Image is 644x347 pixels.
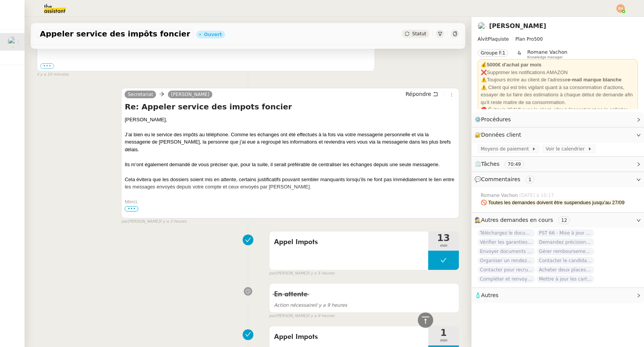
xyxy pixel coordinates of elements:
[274,302,347,308] span: il y a 9 heures
[159,218,187,225] span: il y a 3 heures
[475,161,531,167] span: ⏲️
[274,291,307,298] span: En attente
[481,217,553,223] span: Autres demandes en cours
[481,69,635,76] div: Supprimer les notifications AMAZON
[269,270,334,277] small: [PERSON_NAME]
[478,266,535,274] span: Contacter pour recrutement [PERSON_NAME]
[478,238,535,246] span: Vérifier les garanties chez Axa
[481,76,635,84] div: ⚠️Toujours écrire au client de l'adresse
[537,266,594,274] span: Acheter deux places de concert VIP
[428,233,459,243] span: 13
[481,145,532,153] span: Moyens de paiement
[204,32,222,37] div: Ouvert
[475,131,524,139] span: 🔐
[478,49,508,57] nz-tag: Groupe F.1
[475,217,573,223] span: 🕵️
[481,176,520,182] span: Commentaires
[472,172,644,187] div: 💬Commentaires 1
[472,127,644,142] div: 🔐Données client
[40,63,54,69] label: •••
[472,112,644,127] div: ⚙️Procédures
[121,218,128,225] span: par
[478,229,535,237] span: Téléchargez le document signé
[527,49,568,55] span: Romane Vachon
[37,71,69,78] span: il y a 10 minutes
[475,115,514,124] span: ⚙️
[475,176,537,182] span: 💬
[274,236,424,248] span: Appel Impots
[537,257,594,264] span: Contacter le candidat plaquiste
[274,331,424,343] span: Appel Impots
[481,69,487,75] strong: ❌
[537,229,594,237] span: PST 66 - Mise à jour des effectifs - Facturation des nouveaux salariés entrants
[428,337,459,344] span: min
[269,313,276,319] span: par
[481,161,499,167] span: Tâches
[125,176,456,191] div: Cela évitera que les dossiers soient mis en attente, certains justificatifs pouvant sembler manqu...
[517,49,521,59] span: &
[269,270,276,277] span: par
[526,176,535,183] nz-tag: 1
[274,302,315,308] span: Action nécessaire
[519,192,555,199] span: [DATE] à 10:17
[478,248,535,255] span: Envoyer documents à [PERSON_NAME]
[269,313,334,319] small: [PERSON_NAME]
[478,257,535,264] span: Organiser un rendez-vous pour accès FFB
[481,84,635,106] div: ⚠️ Client qui est très vigilant quant à sa consommation d'actions, essayer de lui faire des estim...
[568,77,622,83] strong: e-mail marque blanche
[481,292,498,298] span: Autres
[8,36,18,47] img: users%2F0v3yA2ZOZBYwPN7V38GNVTYjOQj1%2Favatar%2Fa58eb41e-cbb7-4128-9131-87038ae72dcb
[481,106,635,129] div: 🔴 Éviter le "SAV" avec le client, aller à l'essentiel et ne le solliciter qu'en cas de besoin spé...
[307,313,335,319] span: il y a 9 heures
[125,198,456,206] div: Merci.
[125,131,456,154] div: J’ai bien eu le service des impôts au téléphone. Comme les échanges ont été effectués à la fois v...
[527,49,568,59] app-user-label: Knowledge manager
[481,200,624,205] span: 🚫 Toutes les demandes doivent être suspendues jusqu'au 27/09
[406,90,431,98] span: Répondre
[481,62,542,68] strong: 💰5000€ d'achat par mois
[121,218,186,225] small: [PERSON_NAME]
[40,30,190,38] span: Appeler service des impôts foncier
[558,216,570,224] nz-tag: 12
[307,270,335,277] span: il y a 5 heures
[537,248,594,255] span: Gérer remboursement billets d'avions
[125,116,456,124] div: [PERSON_NAME],
[527,55,563,59] span: Knowledge manager
[472,157,644,172] div: ⏲️Tâches 70:49
[481,192,519,199] span: Romane Vachon
[125,206,138,212] span: •••
[478,275,535,283] span: Compléter et renvoyer le contrat d'apprentissage
[125,161,456,169] div: Ils m’ont également demandé de vous préciser que, pour la suite, il serait préférable de centrali...
[516,36,534,42] span: Plan Pro
[478,22,486,30] img: users%2F0v3yA2ZOZBYwPN7V38GNVTYjOQj1%2Favatar%2Fa58eb41e-cbb7-4128-9131-87038ae72dcb
[537,238,594,246] span: Demandez précision sur demandes QUALIBAT
[616,4,625,13] img: svg
[489,22,546,30] a: [PERSON_NAME]
[475,292,498,298] span: 🧴
[472,288,644,303] div: 🧴Autres
[534,36,543,42] span: 500
[472,213,644,228] div: 🕵️Autres demandes en cours 12
[478,36,509,42] span: AlvitPlaquiste
[403,90,441,98] button: Répondre
[537,275,594,283] span: Mettre à jour les cartes pro BTP
[428,328,459,337] span: 1
[481,116,511,122] span: Procédures
[428,243,459,249] span: min
[481,132,521,138] span: Données client
[504,160,524,168] nz-tag: 70:49
[125,91,156,98] a: Secretariat
[168,91,212,98] a: [PERSON_NAME]
[125,101,456,112] h4: Re: Appeler service des impots foncier
[412,31,426,36] span: Statut
[545,145,587,153] span: Voir le calendrier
